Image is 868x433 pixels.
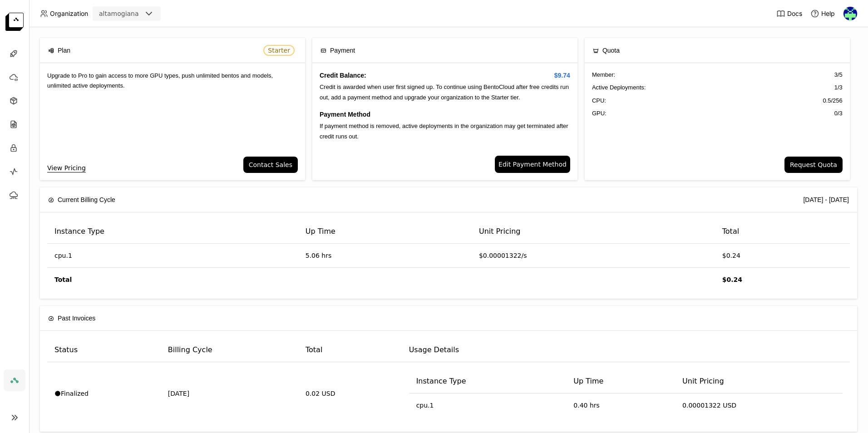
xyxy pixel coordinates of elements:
[298,362,402,424] td: 0.02 USD
[715,220,850,244] th: Total
[810,9,835,18] div: Help
[495,156,570,173] a: Edit Payment Method
[566,369,675,394] th: Up Time
[402,338,850,362] th: Usage Details
[843,7,857,20] img: Mogianinho UAM
[5,13,24,31] img: logo
[161,338,298,362] th: Billing Cycle
[320,70,570,80] h4: Credit Balance:
[602,45,620,55] span: Quota
[823,96,842,105] span: 0.5 / 256
[243,157,298,173] button: Contact Sales
[787,10,802,18] span: Docs
[320,123,568,139] span: If payment method is removed, active deployments in the organization may get terminated after cre...
[554,70,570,80] span: $9.74
[834,70,843,79] span: 3 / 5
[821,10,835,18] span: Help
[140,10,141,19] input: Selected altamogiana.
[784,157,843,173] button: Request Quota
[58,45,70,55] span: Plan
[330,45,355,55] span: Payment
[592,83,646,92] span: Active Deployments :
[834,83,843,92] span: 1 / 3
[54,276,72,283] strong: Total
[722,276,742,283] strong: $0.24
[47,220,298,244] th: Instance Type
[592,70,615,79] span: Member :
[834,109,843,118] span: 0 / 3
[99,9,139,18] div: altamogiana
[472,220,715,244] th: Unit Pricing
[47,244,298,268] td: cpu.1
[409,369,567,394] th: Instance Type
[161,362,298,424] td: [DATE]
[320,109,570,119] h4: Payment Method
[498,159,567,169] span: Edit Payment Method
[54,389,153,398] div: Finalized
[675,369,843,394] th: Unit Pricing
[268,47,290,54] span: Starter
[58,195,115,205] span: Current Billing Cycle
[776,9,802,18] a: Docs
[320,84,569,100] span: Credit is awarded when user first signed up. To continue using BentoCloud after free credits run ...
[803,195,849,205] div: [DATE] - [DATE]
[298,244,472,268] td: 5.06 hrs
[592,96,606,105] span: CPU:
[47,72,273,89] span: Upgrade to Pro to gain access to more GPU types, push unlimited bentos and models, unlimited acti...
[298,338,402,362] th: Total
[592,109,607,118] span: GPU:
[298,220,472,244] th: Up Time
[675,394,843,417] td: 0.00001322 USD
[566,394,675,417] td: 0.40 hrs
[409,394,567,417] td: cpu.1
[715,244,850,268] td: $0.24
[58,313,95,323] span: Past Invoices
[50,10,88,18] span: Organization
[47,338,161,362] th: Status
[472,244,715,268] td: $0.00001322/s
[47,163,86,173] a: View Pricing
